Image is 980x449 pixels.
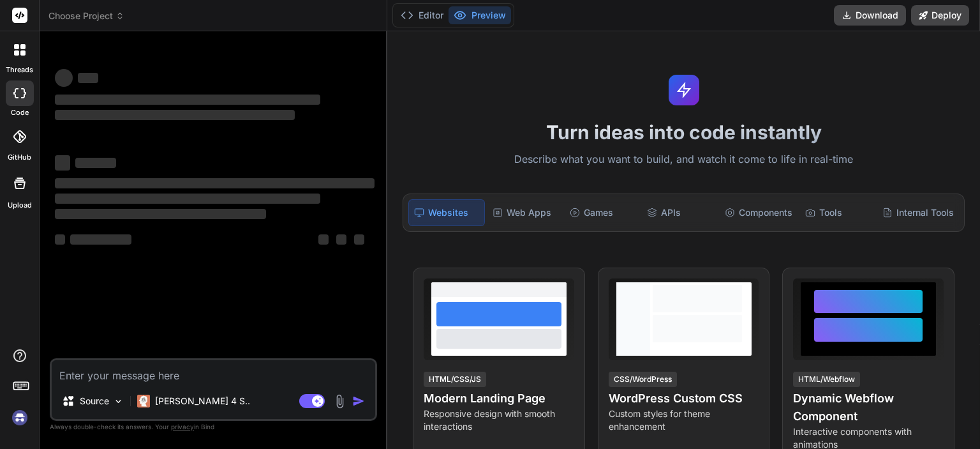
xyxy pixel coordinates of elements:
[396,6,449,24] button: Editor
[609,372,677,387] div: CSS/WordPress
[720,199,798,226] div: Components
[55,110,295,120] span: ‌
[336,234,346,245] span: ‌
[834,5,906,26] button: Download
[449,6,511,24] button: Preview
[75,158,116,168] span: ‌
[55,155,70,171] span: ‌
[55,178,375,188] span: ‌
[424,372,486,387] div: HTML/CSS/JS
[793,390,944,425] h4: Dynamic Webflow Component
[55,234,65,245] span: ‌
[800,199,875,226] div: Tools
[48,10,124,22] span: Choose Project
[395,151,972,168] p: Describe what you want to build, and watch it come to life in real-time
[609,407,759,433] p: Custom styles for theme enhancement
[171,423,194,430] span: privacy
[6,65,33,75] label: threads
[332,394,347,409] img: attachment
[395,121,972,144] h1: Turn ideas into code instantly
[55,69,73,87] span: ‌
[609,390,759,407] h4: WordPress Custom CSS
[11,107,29,118] label: code
[113,396,124,407] img: Pick Models
[70,234,131,245] span: ‌
[354,234,364,245] span: ‌
[911,5,969,26] button: Deploy
[424,407,574,433] p: Responsive design with smooth interactions
[642,199,716,226] div: APIs
[318,234,329,245] span: ‌
[408,199,484,226] div: Websites
[55,95,320,105] span: ‌
[78,73,98,83] span: ‌
[9,407,31,429] img: signin
[424,390,574,407] h4: Modern Landing Page
[55,209,266,219] span: ‌
[137,395,150,407] img: Claude 4 Sonnet
[8,200,32,211] label: Upload
[565,199,639,226] div: Games
[877,199,959,226] div: Internal Tools
[352,395,365,407] img: icon
[155,395,250,407] p: [PERSON_NAME] 4 S..
[793,372,860,387] div: HTML/Webflow
[8,152,31,163] label: GitHub
[55,194,320,204] span: ‌
[50,421,377,433] p: Always double-check its answers. Your in Bind
[487,199,562,226] div: Web Apps
[80,395,109,407] p: Source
